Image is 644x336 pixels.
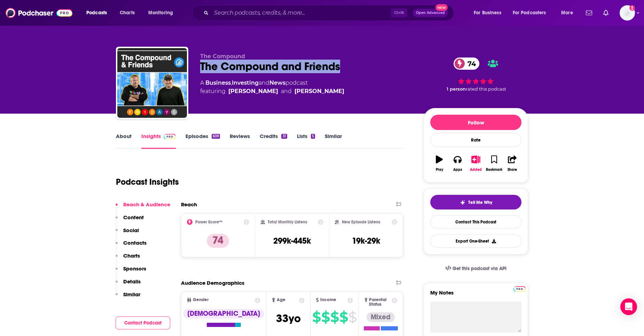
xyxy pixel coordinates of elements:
[413,9,448,17] button: Open AdvancedNew
[467,151,485,176] button: Added
[143,7,182,18] button: open menu
[268,220,307,224] h2: Total Monthly Listens
[200,87,344,96] span: featuring
[200,79,344,96] div: A podcast
[348,312,356,323] span: $
[469,7,510,18] button: open menu
[116,227,139,240] button: Social
[123,265,146,272] p: Sponsors
[6,6,72,20] img: Podchaser - Follow, Share and Rate Podcasts
[312,312,321,323] span: $
[470,168,482,172] div: Added
[120,8,135,18] span: Charts
[503,151,521,176] button: Share
[508,168,517,172] div: Share
[447,86,466,92] span: 1 person
[273,236,311,246] h3: 299k-445k
[193,298,209,302] span: Gender
[583,7,595,19] a: Show notifications dropdown
[430,115,521,130] button: Follow
[205,79,231,86] a: Business
[123,227,139,234] p: Social
[199,5,461,21] div: Search podcasts, credits, & more...
[620,298,637,315] div: Open Intercom Messenger
[259,79,269,86] span: and
[123,201,170,208] p: Reach & Audience
[164,134,176,139] img: Podchaser Pro
[436,168,443,172] div: Play
[116,133,132,149] a: About
[561,8,573,18] span: More
[230,133,250,149] a: Reviews
[367,312,395,322] div: Mixed
[440,260,512,277] a: Get this podcast via API
[123,252,140,259] p: Charts
[391,8,407,17] span: Ctrl K
[183,309,264,319] div: [DEMOGRAPHIC_DATA]
[297,133,315,149] a: Lists5
[260,133,287,149] a: Credits31
[620,5,635,21] span: Logged in as aoifemcg
[195,220,222,224] h2: Power Score™
[453,168,462,172] div: Apps
[123,214,144,221] p: Content
[330,312,339,323] span: $
[342,220,380,224] h2: New Episode Listens
[116,252,140,265] button: Charts
[453,266,506,272] span: Get this podcast via API
[117,48,187,118] img: The Compound and Friends
[116,239,147,252] button: Contacts
[320,298,336,302] span: Income
[466,86,506,92] span: rated this podcast
[474,8,501,18] span: For Business
[141,133,176,149] a: InsightsPodchaser Pro
[448,151,466,176] button: Apps
[281,87,292,96] span: and
[454,58,479,70] a: 74
[321,312,330,323] span: $
[430,133,521,147] div: Rate
[369,298,390,307] span: Parental Status
[460,200,465,205] img: tell me why sparkle
[600,7,611,19] a: Show notifications dropdown
[81,7,116,18] button: open menu
[116,316,170,329] button: Contact Podcast
[200,53,245,60] span: The Compound
[116,201,170,214] button: Reach & Audience
[116,291,140,304] button: Similar
[352,236,380,246] h3: 19k-29k
[115,7,139,18] a: Charts
[311,134,315,139] div: 5
[116,278,141,291] button: Details
[430,215,521,229] a: Contact This Podcast
[339,312,348,323] span: $
[430,151,448,176] button: Play
[276,312,301,325] span: 33 yo
[269,79,285,86] a: News
[86,8,107,18] span: Podcasts
[207,234,229,248] p: 74
[416,11,445,15] span: Open Advanced
[435,4,448,11] span: New
[468,200,492,205] span: Tell Me Why
[123,291,140,298] p: Similar
[123,239,147,246] p: Contacts
[486,168,502,172] div: Bookmark
[508,7,556,18] button: open menu
[513,286,526,292] img: Podchaser Pro
[430,289,521,301] label: My Notes
[123,278,141,285] p: Details
[485,151,503,176] button: Bookmark
[186,133,220,149] a: Episodes639
[148,8,173,18] span: Monitoring
[211,7,391,18] input: Search podcasts, credits, & more...
[116,265,146,278] button: Sponsors
[228,87,278,96] div: [PERSON_NAME]
[513,8,546,18] span: For Podcasters
[424,53,528,96] div: 74 1 personrated this podcast
[513,285,526,292] a: Pro website
[325,133,342,149] a: Similar
[629,5,635,11] svg: Add a profile image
